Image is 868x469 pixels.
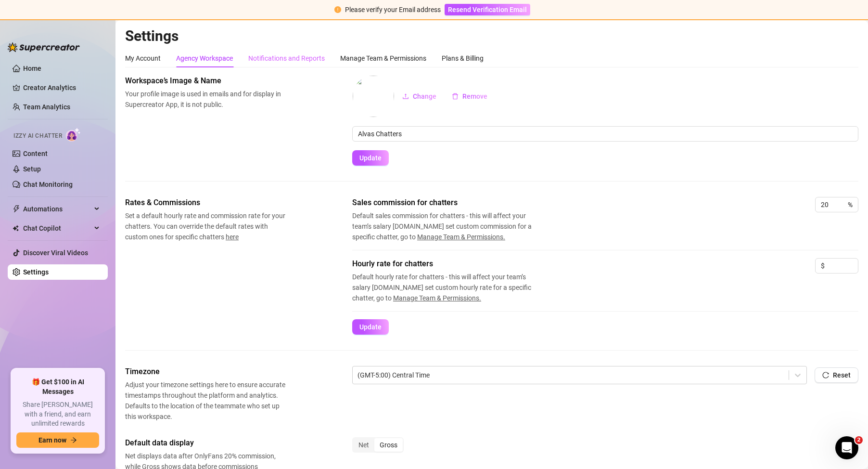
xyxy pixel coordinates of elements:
[345,4,441,15] div: Please verify your Email address
[23,80,100,95] a: Creator Analytics
[352,437,404,453] div: segmented control
[70,437,77,443] span: arrow-right
[16,432,99,448] button: Earn nowarrow-right
[16,400,99,429] span: Share [PERSON_NAME] with a friend, and earn unlimited rewards
[359,154,382,162] span: Update
[226,233,239,241] span: here
[125,366,287,378] span: Timezone
[445,4,530,15] button: Resend Verification Email
[822,372,829,378] span: reload
[352,272,545,303] span: Default hourly rate for chatters - this will affect your team’s salary [DOMAIN_NAME] set custom h...
[125,197,287,208] span: Rates & Commissions
[38,436,66,444] span: Earn now
[417,233,505,241] span: Manage Team & Permissions.
[23,150,48,157] a: Content
[413,92,436,100] span: Change
[23,249,88,257] a: Discover Viral Videos
[125,379,287,422] span: Adjust your timezone settings here to ensure accurate timestamps throughout the platform and anal...
[125,210,287,242] span: Set a default hourly rate and commission rate for your chatters. You can override the default rat...
[125,89,287,110] span: Your profile image is used in emails and for display in Supercreator App, it is not public.
[835,436,858,459] iframe: Intercom live chat
[448,6,527,13] span: Resend Verification Email
[452,93,459,100] span: delete
[125,53,161,64] div: My Account
[248,53,325,64] div: Notifications and Reports
[352,258,545,270] span: Hourly rate for chatters
[402,93,409,100] span: upload
[442,53,484,64] div: Plans & Billing
[13,225,19,232] img: Chat Copilot
[13,131,62,141] span: Izzy AI Chatter
[23,165,41,173] a: Setup
[815,367,858,383] button: Reset
[8,42,80,52] img: logo-BBDzfeDw.svg
[66,128,81,142] img: AI Chatter
[176,53,233,64] div: Agency Workspace
[23,103,70,111] a: Team Analytics
[352,319,389,335] button: Update
[352,126,858,142] input: Enter name
[374,438,403,452] div: Gross
[462,92,487,100] span: Remove
[125,75,287,87] span: Workspace’s Image & Name
[352,197,545,208] span: Sales commission for chatters
[352,150,389,166] button: Update
[395,89,444,104] button: Change
[352,210,545,242] span: Default sales commission for chatters - this will affect your team’s salary [DOMAIN_NAME] set cus...
[23,65,41,72] a: Home
[23,221,91,236] span: Chat Copilot
[13,205,20,213] span: thunderbolt
[833,371,851,379] span: Reset
[855,436,863,444] span: 2
[125,27,858,45] h2: Settings
[353,438,374,452] div: Net
[16,378,99,396] span: 🎁 Get $100 in AI Messages
[444,89,495,104] button: Remove
[340,53,426,64] div: Manage Team & Permissions
[23,268,49,276] a: Settings
[393,294,481,302] span: Manage Team & Permissions.
[334,6,341,13] span: exclamation-circle
[359,323,382,331] span: Update
[125,437,287,449] span: Default data display
[23,181,73,188] a: Chat Monitoring
[353,76,394,117] img: workspaceLogos%2FmWXDcTzV7QP21bvqg9zBsGEyu7P2.jpeg
[23,201,91,217] span: Automations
